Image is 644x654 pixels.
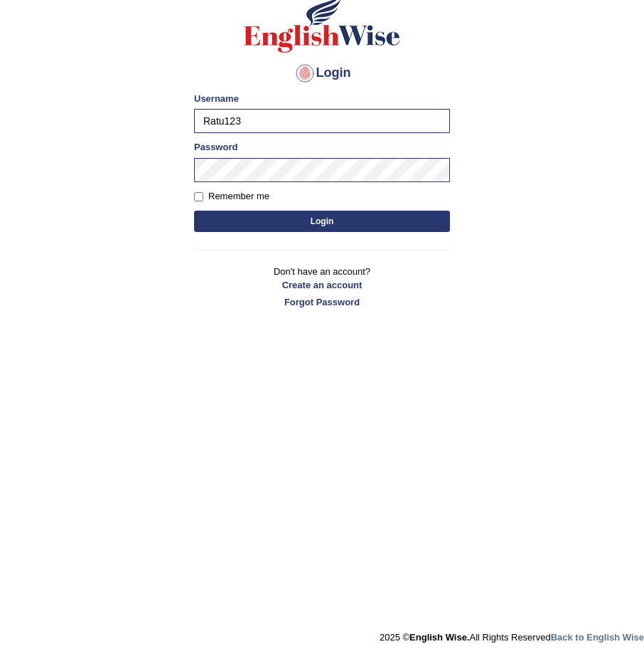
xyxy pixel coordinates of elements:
[380,623,644,644] div: 2025 © All Rights Reserved
[551,632,644,643] a: Back to English Wise
[194,189,269,204] label: Remember me
[194,140,237,154] label: Password
[409,632,469,643] strong: English Wise.
[194,192,203,201] input: Remember me
[194,278,450,292] a: Create an account
[194,92,239,105] label: Username
[194,62,450,85] h4: Login
[194,265,450,309] p: Don't have an account?
[194,295,450,309] a: Forgot Password
[194,211,450,232] button: Login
